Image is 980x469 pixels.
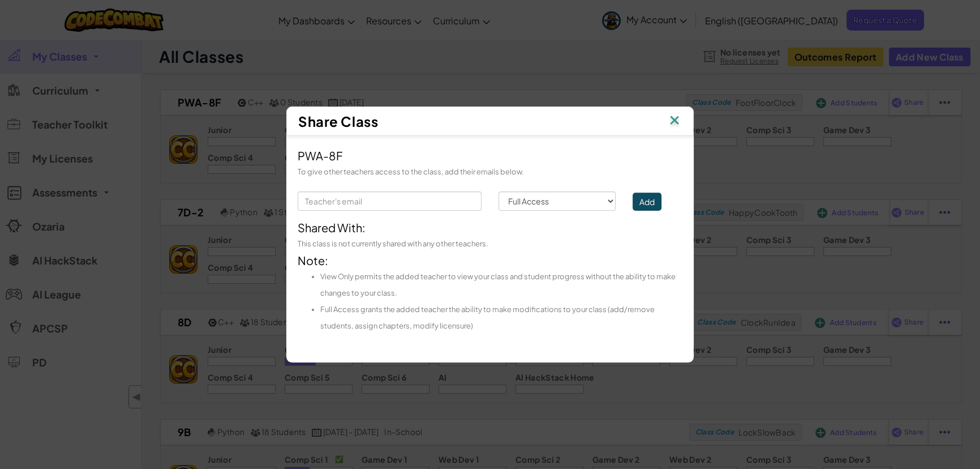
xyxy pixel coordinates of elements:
input: Teacher's email [298,191,482,211]
span: Share Class [298,113,378,130]
div: Note: [298,252,682,334]
button: Add [633,193,661,211]
li: Full Access grants the added teacher the ability to make modifications to your class (add/remove ... [320,301,682,334]
div: PWA-8F [298,147,682,164]
img: IconClose.svg [667,113,682,130]
li: View Only permits the added teacher to view your class and student progress without the ability t... [320,268,682,301]
div: To give other teachers access to the class, add their emails below. [298,164,682,180]
div: This class is not currently shared with any other teachers. [298,236,682,252]
div: Shared With: [298,219,682,236]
